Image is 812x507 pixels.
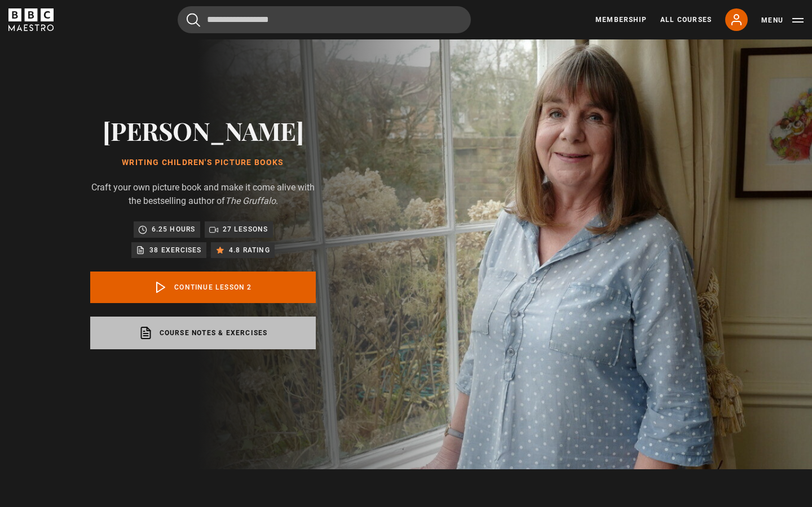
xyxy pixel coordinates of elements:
a: Continue lesson 2 [90,272,316,303]
input: Search [178,6,471,33]
h2: [PERSON_NAME] [90,116,316,145]
h1: Writing Children's Picture Books [90,158,316,167]
p: 27 lessons [223,224,268,235]
p: Craft your own picture book and make it come alive with the bestselling author of . [90,181,316,208]
svg: BBC Maestro [8,8,54,31]
button: Toggle navigation [761,15,804,26]
p: 4.8 rating [229,244,270,256]
button: Submit the search query [187,13,200,27]
i: The Gruffalo [225,195,276,206]
a: All Courses [660,15,712,25]
p: 38 exercises [149,244,201,256]
a: Membership [595,15,647,25]
a: Course notes & exercises [90,317,316,349]
p: 6.25 hours [152,224,196,235]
